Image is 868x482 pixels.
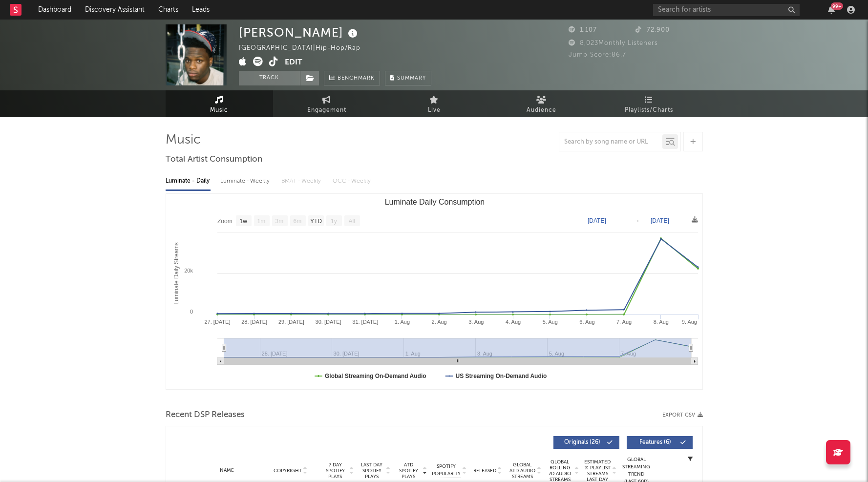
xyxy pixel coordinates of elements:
[239,71,300,85] button: Track
[579,319,594,325] text: 6. Aug
[831,2,843,10] div: 99 +
[431,319,446,325] text: 2. Aug
[468,319,484,325] text: 3. Aug
[210,105,228,116] span: Music
[635,27,670,33] span: 72,900
[828,6,835,14] button: 99+
[569,40,658,46] span: 8,023 Monthly Listeners
[381,90,488,117] a: Live
[559,138,662,146] input: Search by song name or URL
[278,319,304,325] text: 29. [DATE]
[274,468,302,474] span: Copyright
[273,90,381,117] a: Engagement
[553,436,619,449] button: Originals(26)
[239,24,360,41] div: [PERSON_NAME]
[184,268,193,273] text: 20k
[455,373,547,379] text: US Streaming On-Demand Audio
[338,73,375,84] span: Benchmark
[359,462,385,480] span: Last Day Spotify Plays
[432,463,461,478] span: Spotify Popularity
[653,4,800,16] input: Search for artists
[217,218,233,225] text: Zoom
[166,194,703,389] svg: Luminate Daily Consumption
[220,173,272,189] div: Luminate - Weekly
[505,319,520,325] text: 4. Aug
[257,218,265,225] text: 1m
[527,105,556,116] span: Audience
[385,71,431,85] button: Summary
[569,27,597,33] span: 1,107
[325,373,426,379] text: Global Streaming On-Demand Audio
[542,319,557,325] text: 5. Aug
[509,462,536,480] span: Global ATD Audio Streams
[681,319,697,325] text: 9. Aug
[293,218,301,225] text: 6m
[569,52,626,58] span: Jump Score: 86.7
[595,90,703,117] a: Playlists/Charts
[473,468,496,474] span: Released
[322,462,348,480] span: 7 Day Spotify Plays
[588,217,606,224] text: [DATE]
[560,440,605,445] span: Originals ( 26 )
[166,173,211,189] div: Luminate - Daily
[166,409,245,421] span: Recent DSP Releases
[488,90,595,117] a: Audience
[627,436,693,449] button: Features(6)
[331,218,337,225] text: 1y
[310,218,321,225] text: YTD
[651,217,669,224] text: [DATE]
[324,71,380,85] a: Benchmark
[166,154,262,166] span: Total Artist Consumption
[397,76,426,81] span: Summary
[625,105,673,116] span: Playlists/Charts
[662,412,703,418] button: Export CSV
[307,105,346,116] span: Engagement
[195,467,259,474] div: Name
[166,90,273,117] a: Music
[633,440,678,445] span: Features ( 6 )
[315,319,341,325] text: 30. [DATE]
[634,217,640,224] text: →
[352,319,378,325] text: 31. [DATE]
[348,218,355,225] text: All
[428,105,441,116] span: Live
[653,319,668,325] text: 8. Aug
[616,319,632,325] text: 7. Aug
[204,319,230,325] text: 27. [DATE]
[396,462,422,480] span: ATD Spotify Plays
[275,218,283,225] text: 3m
[239,218,247,225] text: 1w
[241,319,267,325] text: 28. [DATE]
[285,57,302,69] button: Edit
[384,198,485,206] text: Luminate Daily Consumption
[239,42,372,54] div: [GEOGRAPHIC_DATA] | Hip-Hop/Rap
[172,242,179,304] text: Luminate Daily Streams
[190,309,192,314] text: 0
[394,319,409,325] text: 1. Aug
